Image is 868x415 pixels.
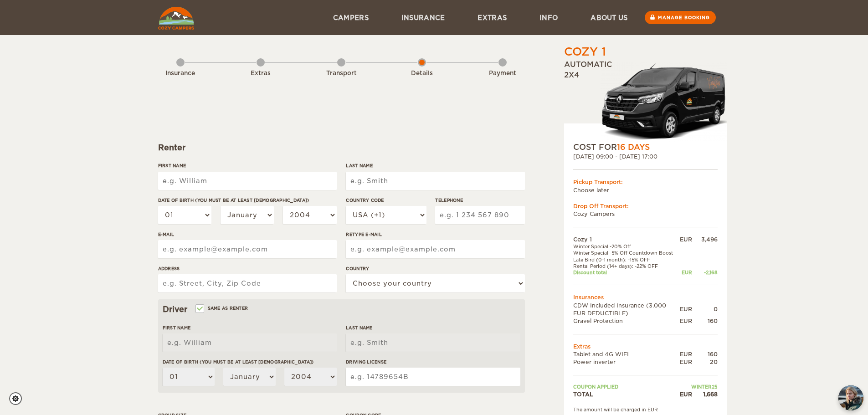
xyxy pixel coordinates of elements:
input: e.g. Smith [346,333,520,352]
input: e.g. Street, City, Zip Code [158,274,337,292]
div: EUR [680,305,692,313]
label: Date of birth (You must be at least [DEMOGRAPHIC_DATA]) [158,197,337,204]
div: EUR [680,350,692,358]
label: Date of birth (You must be at least [DEMOGRAPHIC_DATA]) [163,359,337,365]
div: 160 [692,317,718,325]
div: 160 [692,350,718,358]
td: Insurances [573,293,718,301]
label: Same as renter [196,304,248,313]
div: EUR [680,269,692,276]
span: 16 Days [617,143,650,152]
div: EUR [680,390,692,398]
div: 3,496 [692,236,718,243]
div: The amount will be charged in EUR [573,406,718,413]
td: Rental Period (14+ days): -22% OFF [573,263,680,269]
img: Stuttur-m-c-logo-2.png [601,62,727,142]
div: Drop Off Transport: [573,202,718,210]
td: Cozy 1 [573,236,680,243]
td: TOTAL [573,390,680,398]
div: Details [397,69,447,78]
label: Driving License [346,359,520,365]
input: e.g. Smith [346,172,524,190]
div: 20 [692,358,718,366]
label: Retype E-mail [346,231,524,238]
a: Manage booking [645,11,716,24]
td: Winter Special -5% Off Countdown Boost [573,250,680,256]
td: Discount total [573,269,680,276]
td: CDW Included Insurance (3.000 EUR DEDUCTIBLE) [573,302,680,317]
label: E-mail [158,231,337,238]
a: Cookie settings [9,392,28,405]
img: Cozy Campers [158,7,194,30]
div: 0 [692,305,718,313]
label: Country [346,265,524,272]
td: Winter Special -20% Off [573,243,680,250]
input: e.g. William [158,172,337,190]
td: Extras [573,343,718,350]
input: Same as renter [196,307,202,313]
div: EUR [680,236,692,243]
input: e.g. example@example.com [158,240,337,258]
div: Transport [316,69,366,78]
div: Pickup Transport: [573,178,718,186]
td: Gravel Protection [573,317,680,325]
img: Freyja at Cozy Campers [838,385,863,410]
div: [DATE] 09:00 - [DATE] 17:00 [573,153,718,160]
input: e.g. example@example.com [346,240,524,258]
td: Cozy Campers [573,210,718,218]
label: Last Name [346,324,520,331]
label: Telephone [435,197,524,204]
td: Power inverter [573,358,680,366]
label: Address [158,265,337,272]
div: Renter [158,142,525,153]
input: e.g. William [163,333,337,352]
input: e.g. 14789654B [346,368,520,386]
label: Country Code [346,197,426,204]
td: Choose later [573,186,718,194]
div: COST FOR [573,142,718,153]
label: First Name [158,162,337,169]
div: EUR [680,358,692,366]
div: Insurance [155,69,205,78]
div: Automatic 2x4 [564,60,727,142]
td: WINTER25 [680,384,718,390]
label: Last Name [346,162,524,169]
div: EUR [680,317,692,325]
input: e.g. 1 234 567 890 [435,206,524,224]
div: Extras [236,69,286,78]
div: -2,168 [692,269,718,276]
label: First Name [163,324,337,331]
div: Driver [163,304,520,315]
div: 1,668 [692,390,718,398]
td: Late Bird (0-1 month): -15% OFF [573,256,680,263]
td: Coupon applied [573,384,680,390]
div: Cozy 1 [564,44,606,60]
div: Payment [478,69,528,78]
td: Tablet and 4G WIFI [573,350,680,358]
button: chat-button [838,385,863,410]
